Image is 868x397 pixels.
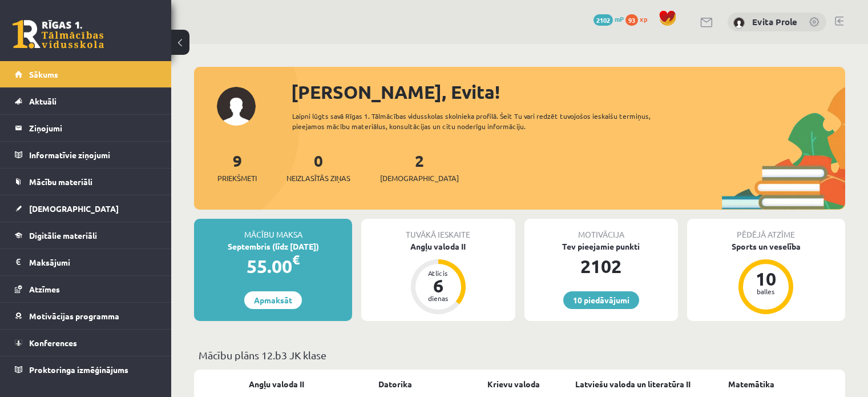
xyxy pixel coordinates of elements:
a: Aktuāli [15,88,157,114]
a: Angļu valoda II [249,378,304,390]
div: 55.00 [194,252,352,280]
a: Angļu valoda II Atlicis 6 dienas [361,240,515,316]
span: 2102 [594,14,613,26]
legend: Informatīvie ziņojumi [29,142,157,168]
a: Latviešu valoda un literatūra II [575,378,691,390]
a: Apmaksāt [244,291,302,309]
a: 9Priekšmeti [217,150,257,184]
div: Mācību maksa [194,219,352,240]
div: Septembris (līdz [DATE]) [194,240,352,252]
a: 2102 mP [594,14,624,23]
img: Evita Prole [733,17,745,29]
div: 6 [421,276,455,295]
a: [DEMOGRAPHIC_DATA] [15,195,157,222]
div: Sports un veselība [687,240,845,252]
div: Tev pieejamie punkti [524,240,678,252]
div: 10 [749,270,783,288]
span: Neizlasītās ziņas [286,173,350,184]
div: 2102 [524,252,678,280]
a: Konferences [15,330,157,356]
span: mP [615,14,624,23]
span: [DEMOGRAPHIC_DATA] [380,173,459,184]
a: Informatīvie ziņojumi [15,142,157,168]
a: 93 xp [625,14,653,23]
legend: Maksājumi [29,249,157,275]
span: 93 [625,14,638,26]
span: Konferences [29,338,77,348]
span: Sākums [29,69,58,79]
a: Proktoringa izmēģinājums [15,356,157,383]
div: Motivācija [524,219,678,240]
span: Atzīmes [29,284,60,294]
div: Tuvākā ieskaite [361,219,515,240]
span: Aktuāli [29,96,56,106]
a: Atzīmes [15,276,157,302]
a: 2[DEMOGRAPHIC_DATA] [380,150,459,184]
a: Motivācijas programma [15,303,157,329]
span: Priekšmeti [217,173,257,184]
legend: Ziņojumi [29,115,157,141]
span: [DEMOGRAPHIC_DATA] [29,203,119,214]
div: Pēdējā atzīme [687,219,845,240]
a: Rīgas 1. Tālmācības vidusskola [13,20,104,49]
a: Krievu valoda [487,378,540,390]
a: Maksājumi [15,249,157,275]
span: xp [640,14,647,23]
span: € [292,251,300,268]
div: dienas [421,295,455,302]
a: Sākums [15,61,157,87]
a: Ziņojumi [15,115,157,141]
div: Laipni lūgts savā Rīgas 1. Tālmācības vidusskolas skolnieka profilā. Šeit Tu vari redzēt tuvojošo... [292,111,683,131]
a: Digitālie materiāli [15,222,157,248]
a: Evita Prole [752,16,797,27]
span: Mācību materiāli [29,177,92,187]
a: 0Neizlasītās ziņas [286,150,350,184]
a: 10 piedāvājumi [563,291,639,309]
a: Mācību materiāli [15,169,157,195]
span: Digitālie materiāli [29,230,97,240]
div: [PERSON_NAME], Evita! [291,78,845,106]
span: Motivācijas programma [29,311,119,321]
p: Mācību plāns 12.b3 JK klase [199,347,841,363]
a: Sports un veselība 10 balles [687,240,845,316]
div: balles [749,288,783,295]
div: Angļu valoda II [361,240,515,252]
a: Datorika [378,378,412,390]
span: Proktoringa izmēģinājums [29,364,128,375]
a: Matemātika [728,378,774,390]
div: Atlicis [421,270,455,276]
